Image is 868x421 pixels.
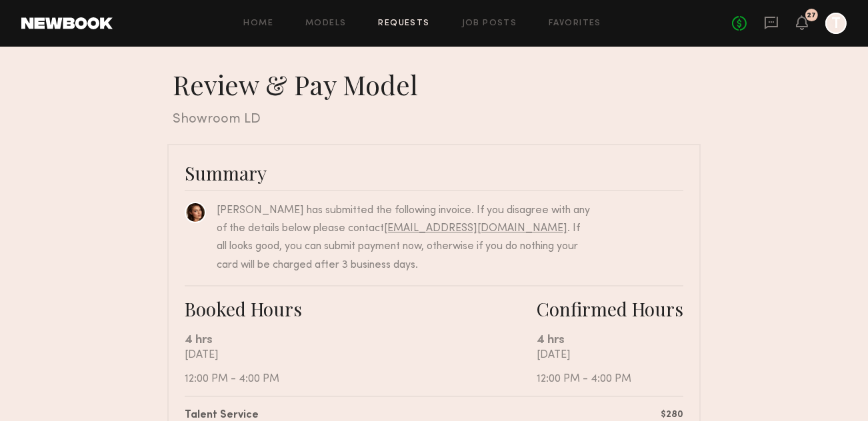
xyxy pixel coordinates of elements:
[185,161,683,185] div: Summary
[384,223,567,234] a: [EMAIL_ADDRESS][DOMAIN_NAME]
[379,19,430,28] a: Requests
[537,349,683,385] div: [DATE] 12:00 PM - 4:00 PM
[244,19,274,28] a: Home
[173,112,701,128] div: Showroom LD
[537,297,683,320] div: Confirmed Hours
[825,13,847,34] a: T
[537,331,683,349] div: 4 hrs
[185,297,537,320] div: Booked Hours
[185,349,537,385] div: [DATE] 12:00 PM - 4:00 PM
[217,202,591,274] div: [PERSON_NAME] has submitted the following invoice. If you disagree with any of the details below ...
[173,68,701,101] div: Review & Pay Model
[185,331,537,349] div: 4 hrs
[549,19,601,28] a: Favorites
[305,19,346,28] a: Models
[807,12,817,19] div: 27
[462,19,517,28] a: Job Posts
